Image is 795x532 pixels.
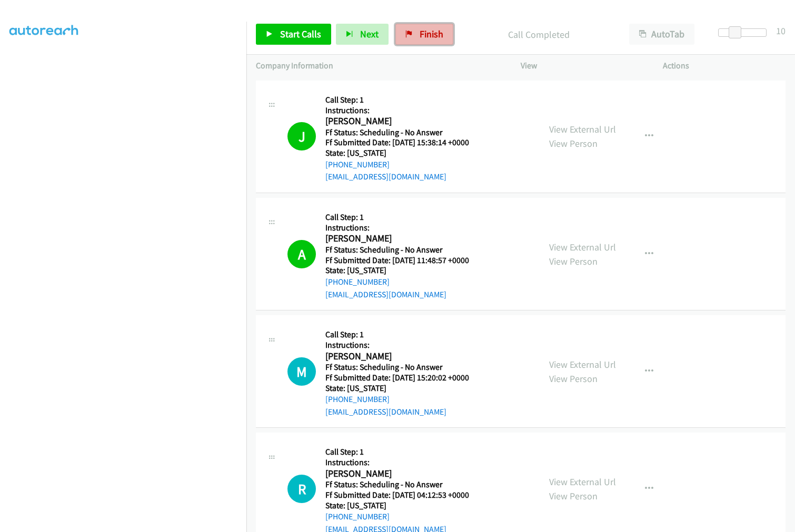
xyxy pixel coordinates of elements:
[325,255,482,266] h5: Ff Submitted Date: [DATE] 11:48:57 +0000
[325,457,482,468] h5: Instructions:
[325,95,482,105] h5: Call Step: 1
[521,59,644,72] p: View
[325,394,390,404] a: [PHONE_NUMBER]
[325,233,482,245] h2: [PERSON_NAME]
[549,241,616,253] a: View External Url
[325,277,390,287] a: [PHONE_NUMBER]
[395,24,453,45] a: Finish
[325,115,482,127] h2: [PERSON_NAME]
[325,127,482,138] h5: Ff Status: Scheduling - No Answer
[287,475,316,503] div: The call is yet to be attempted
[280,28,321,40] span: Start Calls
[360,28,379,40] span: Next
[287,475,316,503] h1: R
[325,137,482,148] h5: Ff Submitted Date: [DATE] 15:38:14 +0000
[9,31,246,530] iframe: Dialpad
[325,350,482,363] h2: [PERSON_NAME]
[325,245,482,255] h5: Ff Status: Scheduling - No Answer
[325,172,446,182] a: [EMAIL_ADDRESS][DOMAIN_NAME]
[325,511,390,521] a: [PHONE_NUMBER]
[549,490,598,502] a: View Person
[325,447,482,457] h5: Call Step: 1
[325,223,482,233] h5: Instructions:
[325,479,482,490] h5: Ff Status: Scheduling - No Answer
[325,105,482,116] h5: Instructions:
[325,148,482,158] h5: State: [US_STATE]
[287,357,316,386] div: The call is yet to be attempted
[468,27,610,42] p: Call Completed
[549,476,616,488] a: View External Url
[776,24,786,38] div: 10
[256,24,331,45] a: Start Calls
[325,383,482,394] h5: State: [US_STATE]
[325,362,482,373] h5: Ff Status: Scheduling - No Answer
[549,123,616,135] a: View External Url
[420,28,443,40] span: Finish
[325,468,482,480] h2: [PERSON_NAME]
[549,137,598,149] a: View Person
[336,24,389,45] button: Next
[287,240,316,268] h1: A
[663,59,786,72] p: Actions
[325,373,482,383] h5: Ff Submitted Date: [DATE] 15:20:02 +0000
[287,357,316,386] h1: M
[549,373,598,385] a: View Person
[549,255,598,267] a: View Person
[287,122,316,150] h1: J
[325,407,446,417] a: [EMAIL_ADDRESS][DOMAIN_NAME]
[325,340,482,350] h5: Instructions:
[325,265,482,276] h5: State: [US_STATE]
[325,212,482,223] h5: Call Step: 1
[256,59,502,72] p: Company Information
[325,500,482,511] h5: State: [US_STATE]
[325,329,482,340] h5: Call Step: 1
[549,358,616,370] a: View External Url
[325,289,446,299] a: [EMAIL_ADDRESS][DOMAIN_NAME]
[325,490,482,500] h5: Ff Submitted Date: [DATE] 04:12:53 +0000
[325,159,390,169] a: [PHONE_NUMBER]
[629,24,694,45] button: AutoTab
